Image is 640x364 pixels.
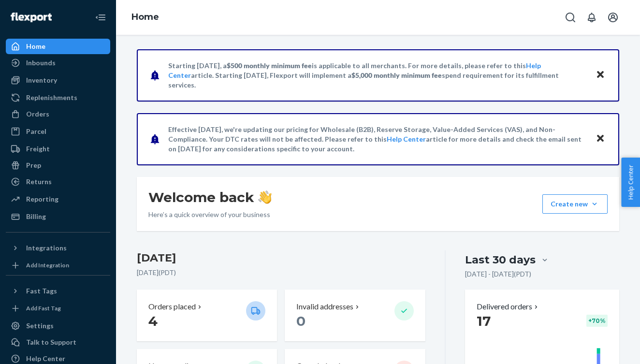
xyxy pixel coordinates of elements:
div: + 70 % [586,315,608,327]
p: Orders placed [148,301,196,312]
a: Add Fast Tag [6,303,110,314]
div: Inbounds [26,58,56,68]
p: Starting [DATE], a is applicable to all merchants. For more details, please refer to this article... [168,61,586,90]
a: Replenishments [6,90,110,105]
div: Orders [26,109,49,119]
div: Fast Tags [26,286,57,296]
button: Open notifications [582,8,601,27]
ol: breadcrumbs [124,3,167,31]
a: Prep [6,158,110,173]
div: Replenishments [26,93,77,102]
a: Help Center [387,135,426,143]
span: 4 [148,313,158,329]
div: Billing [26,212,46,221]
div: Home [26,42,45,51]
img: Flexport logo [11,13,52,22]
a: Orders [6,106,110,122]
a: Add Integration [6,260,110,271]
div: Talk to Support [26,337,76,347]
button: Invalid addresses 0 [285,290,425,341]
a: Home [131,12,159,22]
span: 17 [477,313,491,329]
p: [DATE] - [DATE] ( PDT ) [465,269,531,279]
button: Close Navigation [91,8,110,27]
div: Parcel [26,127,46,136]
span: $500 monthly minimum fee [227,61,312,70]
a: Home [6,39,110,54]
button: Create new [542,194,608,214]
a: Inbounds [6,55,110,71]
p: Here’s a quick overview of your business [148,210,272,219]
a: Billing [6,209,110,224]
p: [DATE] ( PDT ) [137,268,425,277]
h3: [DATE] [137,250,425,266]
a: Freight [6,141,110,157]
div: Last 30 days [465,252,536,267]
div: Add Integration [26,261,69,269]
a: Settings [6,318,110,334]
button: Close [594,68,607,82]
button: Open Search Box [561,8,580,27]
a: Reporting [6,191,110,207]
button: Orders placed 4 [137,290,277,341]
div: Help Center [26,354,65,364]
button: Delivered orders [477,301,540,312]
div: Settings [26,321,54,331]
span: $5,000 monthly minimum fee [351,71,442,79]
a: Returns [6,174,110,189]
p: Effective [DATE], we're updating our pricing for Wholesale (B2B), Reserve Storage, Value-Added Se... [168,125,586,154]
button: Open account menu [603,8,623,27]
button: Integrations [6,240,110,256]
div: Inventory [26,75,57,85]
h1: Welcome back [148,189,272,206]
a: Inventory [6,73,110,88]
button: Talk to Support [6,335,110,350]
a: Parcel [6,124,110,139]
div: Prep [26,160,41,170]
button: Fast Tags [6,283,110,299]
span: 0 [296,313,305,329]
p: Invalid addresses [296,301,353,312]
button: Close [594,132,607,146]
button: Help Center [621,158,640,207]
div: Add Fast Tag [26,304,61,312]
div: Returns [26,177,52,187]
div: Freight [26,144,50,154]
div: Reporting [26,194,58,204]
div: Integrations [26,243,67,253]
img: hand-wave emoji [258,190,272,204]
